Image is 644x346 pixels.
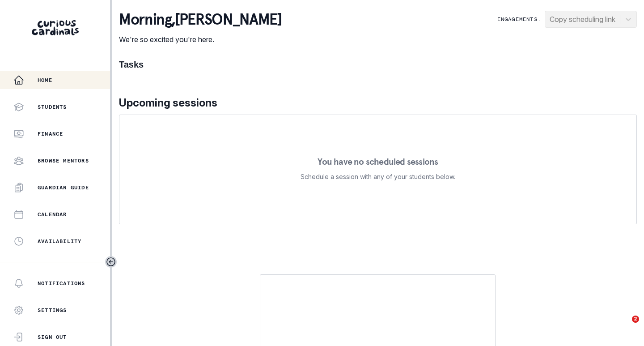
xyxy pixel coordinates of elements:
[105,256,117,268] button: Toggle sidebar
[497,16,541,23] p: Engagements:
[38,211,67,218] p: Calendar
[119,95,637,111] p: Upcoming sessions
[38,130,63,137] p: Finance
[632,316,639,323] span: 2
[38,333,67,341] p: Sign Out
[614,316,635,337] iframe: Intercom live chat
[301,171,455,182] p: Schedule a session with any of your students below.
[38,157,89,164] p: Browse Mentors
[38,103,67,111] p: Students
[38,238,81,245] p: Availability
[119,59,637,70] h1: Tasks
[38,307,67,314] p: Settings
[38,77,52,84] p: Home
[38,280,85,287] p: Notifications
[119,34,281,45] p: We're so excited you're here.
[318,157,438,166] p: You have no scheduled sessions
[32,20,79,35] img: Curious Cardinals Logo
[119,11,281,29] p: morning , [PERSON_NAME]
[38,184,89,191] p: Guardian Guide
